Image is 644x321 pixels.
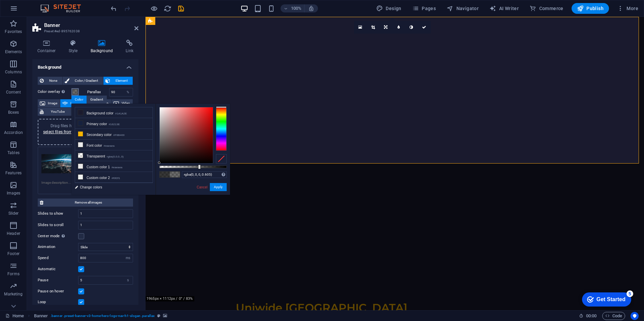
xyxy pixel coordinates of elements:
p: Boxes [8,110,19,115]
div: Color [71,96,87,104]
h4: Container [32,40,64,54]
a: Crop mode [367,21,380,34]
label: Pause [38,278,78,282]
i: This element is a customizable preset [157,314,160,318]
small: #f0f2f1 [111,176,120,181]
span: More [617,5,638,12]
small: #eaeaea [111,165,122,170]
small: rgba(0,0,0,.0) [107,154,124,159]
span: Image [47,99,58,107]
label: Parallax [87,90,109,94]
li: Transparent [75,150,153,161]
button: save [177,4,185,12]
p: Columns [5,69,22,75]
span: Code [605,312,622,320]
span: Publish [577,5,604,12]
i: On resize automatically adjust zoom level to fit chosen device. [308,5,314,11]
button: Publish [572,3,609,14]
i: Undo: Change parallax intensity (Ctrl+Z) [110,5,118,12]
span: Color / Gradient [71,77,101,85]
span: Click to select. Double-click to edit [34,312,48,320]
p: Elements [5,49,22,55]
a: Confirm ( Ctrl ⏎ ) [418,21,431,34]
small: #16213E [109,122,120,127]
button: Apply [210,183,227,191]
a: Greyscale [405,21,418,34]
a: Click to cancel selection. Double-click to open Pages [5,312,24,320]
small: #1A1A2E [115,111,127,116]
button: Element [103,77,133,85]
h4: Background [86,40,121,54]
label: Slides to scroll [38,223,78,227]
button: Image slider [60,99,91,107]
span: None [46,77,60,85]
button: Navigator [444,3,481,14]
li: Secondary color [75,129,153,140]
i: Save (Ctrl+S) [177,5,185,12]
small: #F8B400 [113,133,124,138]
button: Image [38,99,60,107]
div: Get Started [20,7,49,13]
button: Click here to leave preview mode and continue editing [150,4,158,12]
h6: Session time [579,312,597,320]
span: Element [112,77,131,85]
label: Animation [38,243,78,251]
span: YouTube [46,108,69,116]
div: 5 [50,1,57,8]
li: Background color [75,107,153,118]
p: Accordion [4,130,23,135]
p: Tables [7,150,20,155]
span: Pages [412,5,436,12]
h4: Background [32,59,138,71]
label: Speed [38,256,78,260]
li: Custom color 2 [75,172,153,183]
button: Video [111,99,133,107]
button: More [614,3,641,14]
p: Forms [7,271,20,277]
p: Favorites [5,29,22,34]
span: #000000 [170,172,180,177]
p: Slider [8,211,19,216]
label: Center mode [38,232,78,240]
button: Color / Gradient [63,77,103,85]
nav: breadcrumb [34,312,167,320]
h3: Preset #ed-895762038 [44,28,125,34]
h4: Style [64,40,86,54]
span: Remove all images [45,199,131,207]
span: Drag files here, click to choose files or [43,123,128,140]
img: Editor Logo [39,4,89,12]
label: Pause on hover [38,287,78,295]
small: #eaeaea [104,144,115,148]
label: Slides to show [38,212,78,215]
span: Video [121,99,131,107]
button: Usercentrics [631,312,639,320]
p: Images [7,190,21,196]
i: Reload page [164,5,171,12]
div: Gradient [87,96,106,104]
button: YouTube [38,108,71,116]
button: None [38,77,62,85]
button: Remove all images [38,199,133,207]
button: undo [109,4,118,12]
button: Code [602,312,625,320]
span: Commerce [529,5,563,12]
p: Footer [7,251,20,256]
button: Commerce [527,3,566,14]
label: Loop [38,298,78,306]
button: AI Writer [487,3,521,14]
a: Select files from the file manager, stock photos, or upload file(s) [354,21,367,34]
button: Pages [410,3,439,14]
p: Marketing [4,291,23,297]
button: 100% [281,4,304,12]
span: 00 00 [586,312,597,320]
p: Content [6,90,21,95]
a: Cancel [196,185,208,190]
div: % [123,88,133,96]
span: : [591,313,592,318]
span: . banner .preset-banner-v3-home-hero-logo-nav-h1-slogan .parallax [51,312,155,320]
a: Blur [392,21,405,34]
li: Primary color [75,118,153,129]
li: Custom color 1 [75,161,153,172]
h4: Link [121,40,138,54]
span: #000000 [160,172,170,177]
